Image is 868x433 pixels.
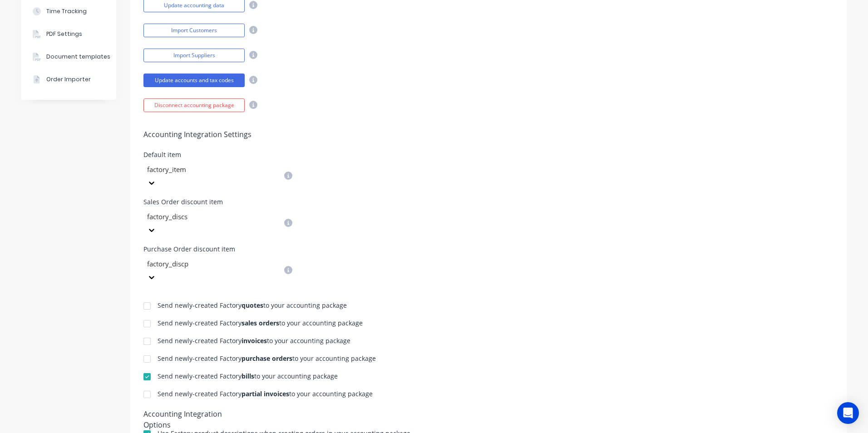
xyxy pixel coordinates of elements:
[158,355,376,362] div: Send newly-created Factory to your accounting package
[46,53,110,61] div: Document templates
[143,408,250,421] div: Accounting Integration Options
[242,319,279,327] b: sales orders
[242,354,292,363] b: purchase orders
[242,389,289,398] b: partial invoices
[158,338,350,344] div: Send newly-created Factory to your accounting package
[46,75,91,84] div: Order Importer
[21,45,116,68] button: Document templates
[242,301,263,310] b: quotes
[143,49,245,62] button: Import Suppliers
[158,373,338,379] div: Send newly-created Factory to your accounting package
[143,74,245,87] button: Update accounts and tax codes
[242,372,254,380] b: bills
[158,320,363,326] div: Send newly-created Factory to your accounting package
[158,302,347,309] div: Send newly-created Factory to your accounting package
[143,98,245,112] button: Disconnect accounting package
[143,152,292,158] div: Default item
[143,199,292,205] div: Sales Order discount item
[143,24,245,37] button: Import Customers
[143,246,292,252] div: Purchase Order discount item
[46,30,82,38] div: PDF Settings
[143,130,833,139] h5: Accounting Integration Settings
[242,336,267,345] b: invoices
[158,391,373,397] div: Send newly-created Factory to your accounting package
[21,68,116,91] button: Order Importer
[837,402,859,424] div: Open Intercom Messenger
[46,7,87,15] div: Time Tracking
[21,23,116,45] button: PDF Settings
